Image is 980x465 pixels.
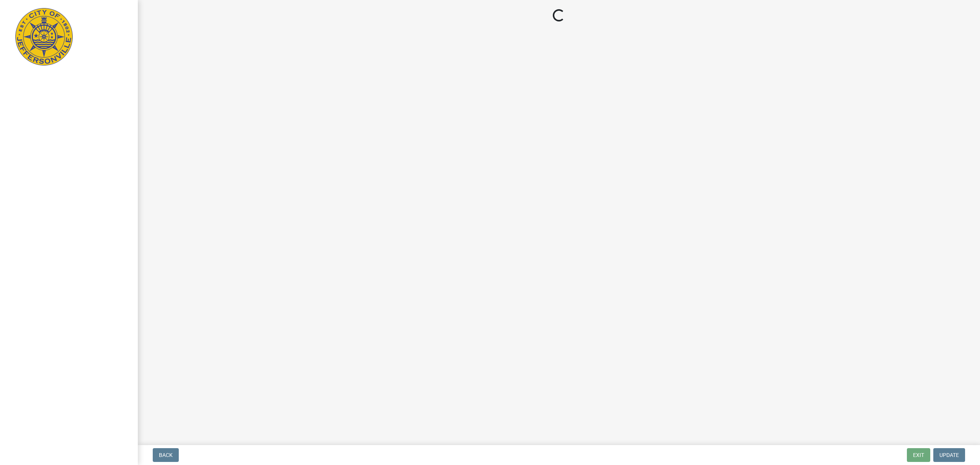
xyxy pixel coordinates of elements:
button: Back [153,448,179,462]
img: City of Jeffersonville, Indiana [15,8,73,65]
button: Update [933,448,965,462]
span: Update [939,452,959,458]
button: Exit [907,448,930,462]
span: Back [159,452,173,458]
